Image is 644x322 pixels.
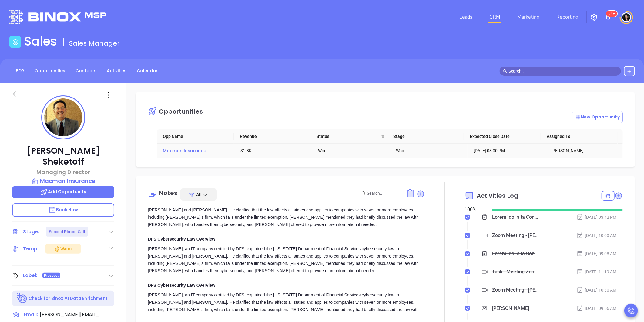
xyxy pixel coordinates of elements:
[49,207,78,213] span: Book Now
[457,11,475,23] a: Leads
[157,129,233,144] th: Opp Name
[492,304,529,313] div: [PERSON_NAME]
[40,189,86,195] span: Add Opportunity
[72,66,100,76] a: Contacts
[492,213,540,222] div: Loremi dol sita Cons, Adipisci eli Seddo ei tempor in ut laboreet.Dolo Magnaali eni Adminimve Qui...
[44,98,82,136] img: profile-user
[492,249,540,258] div: Loremi dol sita Cons, Adip eli Seddo114424Eiusmodt Incididunt utl Etdolor MagnaaliQua enimadm ven...
[577,269,617,275] div: [DATE] 11:19 AM
[508,68,618,74] input: Search…
[387,129,464,144] th: Stage
[12,177,114,185] a: Macman Insurance
[24,311,38,319] span: Email:
[487,11,503,23] a: CRM
[23,227,39,236] div: Stage:
[605,14,612,21] img: iconNotification
[148,199,425,228] div: [PERSON_NAME], an IT company certified by DFS, explained the [US_STATE] Department of Financial S...
[575,114,620,120] p: New Opportunity
[380,132,386,141] span: filter
[551,147,620,154] div: [PERSON_NAME]
[318,147,387,154] div: Won
[12,66,28,76] a: BDR
[241,147,310,154] div: $1.8K
[492,267,540,276] div: Task - Meeting Zoom Meeting - [PERSON_NAME]
[9,10,106,24] img: logo
[24,34,57,49] h1: Sales
[474,147,543,154] div: [DATE] 08:00 PM
[40,311,103,318] span: [PERSON_NAME][EMAIL_ADDRESS][DOMAIN_NAME]
[29,295,108,302] p: Check for Binox AI Data Enrichment
[577,232,617,239] div: [DATE] 10:00 AM
[12,168,114,176] p: Managing Director
[465,206,485,213] div: 100 %
[515,11,542,23] a: Marketing
[492,231,540,240] div: Zoom Meeting - [PERSON_NAME]
[69,39,120,48] span: Sales Manager
[317,133,379,140] span: Status
[159,108,203,115] div: Opportunities
[23,244,39,253] div: Temp:
[163,148,206,154] a: Macman Insurance
[554,11,581,23] a: Reporting
[17,293,28,304] img: Ai-Enrich-DaqCidB-.svg
[591,14,598,21] img: iconSetting
[541,129,618,144] th: Assigned To
[577,287,617,293] div: [DATE] 10:30 AM
[196,191,201,197] span: All
[148,235,425,243] div: DFS Cybersecurity Law Overview
[606,11,618,17] sup: 100
[577,305,617,312] div: [DATE] 09:56 AM
[31,66,69,76] a: Opportunities
[464,129,541,144] th: Expected Close Date
[234,129,310,144] th: Revenue
[367,190,399,197] input: Search...
[12,146,114,167] p: [PERSON_NAME] Sheketoff
[477,193,518,199] span: Activities Log
[381,135,385,138] span: filter
[577,214,617,221] div: [DATE] 03:42 PM
[396,147,465,154] div: Won
[577,250,617,257] div: [DATE] 09:08 AM
[148,282,425,289] div: DFS Cybersecurity Law Overview
[159,190,177,196] div: Notes
[503,69,507,73] span: search
[103,66,130,76] a: Activities
[622,12,631,22] img: user
[49,227,86,237] div: Second Phone Call
[148,245,425,274] div: [PERSON_NAME], an IT company certified by DFS, explained the [US_STATE] Department of Financial S...
[54,245,72,252] div: Warm
[492,286,540,295] div: Zoom Meeting - [PERSON_NAME]
[133,66,161,76] a: Calendar
[23,271,38,280] div: Label:
[44,272,59,279] span: Prospect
